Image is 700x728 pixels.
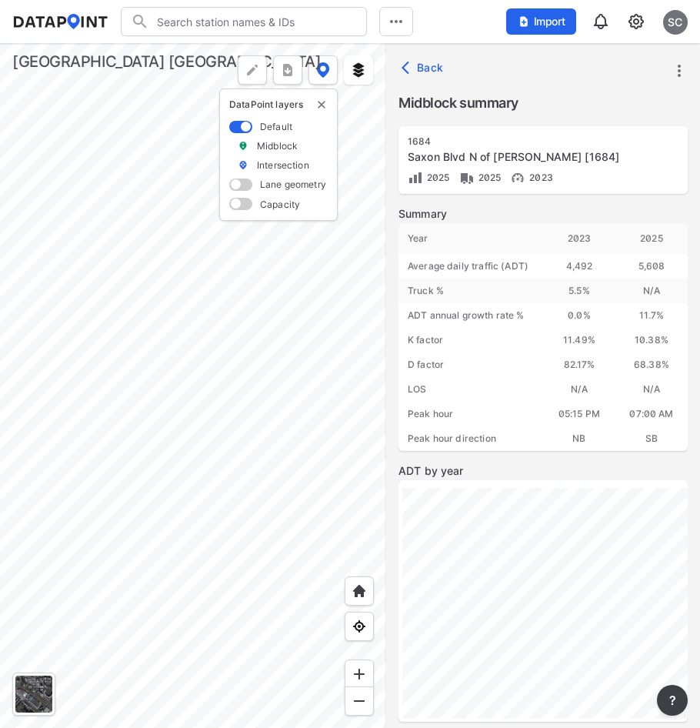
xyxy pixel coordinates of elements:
[398,254,543,279] div: Average daily traffic (ADT)
[245,62,260,78] img: +Dz8AAAAASUVORK5CYII=
[398,55,450,80] button: Back
[398,426,543,451] div: Peak hour direction
[543,254,615,279] div: 4,492
[627,12,645,31] img: cids17cp3yIFEOpj3V8A9qJSH103uA521RftCD4eeui4ksIb+krbm5XvIjxD52OS6NWLn9gAAAAAElFTkSuQmCC
[273,55,302,85] button: more
[398,92,688,114] label: Midblock summary
[459,170,475,185] img: Vehicle class
[515,14,567,29] span: Import
[352,583,367,599] img: +XpAUvaXAN7GudzAAAAAElFTkSuQmCC
[398,352,543,377] div: D factor
[666,691,678,710] span: ?
[238,159,248,172] img: marker_Intersection.6861001b.svg
[615,279,688,303] div: N/A
[615,402,688,426] div: 07:00 AM
[398,279,543,303] div: Truck %
[475,172,502,183] span: 2025
[315,99,328,111] button: delete
[352,666,367,682] img: ZvzfEJKXnyWIrJytrsY285QMwk63cM6Drc+sIAAAAASUVORK5CYII=
[12,14,108,29] img: dataPointLogo.9353c09d.svg
[257,139,298,152] label: Midblock
[510,170,525,185] img: Vehicle speed
[615,303,688,328] div: 11.7 %
[543,328,615,352] div: 11.49%
[666,58,692,84] button: more
[238,139,248,152] img: marker_Midblock.5ba75e30.svg
[149,9,357,34] input: Search
[260,178,326,191] label: Lane geometry
[543,377,615,402] div: N/A
[398,402,543,426] div: Peak hour
[423,172,450,183] span: 2025
[12,673,55,716] div: Toggle basemap
[506,8,576,35] button: Import
[408,135,643,148] div: 1684
[405,60,444,75] span: Back
[543,223,615,254] div: 2023
[663,10,688,35] div: SC
[316,62,330,78] img: data-point-layers.37681fc9.svg
[543,402,615,426] div: 05:15 PM
[615,254,688,279] div: 5,608
[525,172,553,183] span: 2023
[260,198,300,211] label: Capacity
[615,426,688,451] div: SB
[615,223,688,254] div: 2025
[12,51,321,72] div: [GEOGRAPHIC_DATA] [GEOGRAPHIC_DATA]
[260,120,292,133] label: Default
[229,99,328,111] p: DataPoint layers
[398,303,543,328] div: ADT annual growth rate %
[351,62,366,78] img: layers.ee07997e.svg
[615,352,688,377] div: 68.38%
[315,99,328,111] img: close-external-leyer.3061a1c7.svg
[408,149,643,165] div: Saxon Blvd N of Doyle Rd [1684]
[280,62,295,78] img: xqJnZQTG2JQi0x5lvmkeSNbbgIiQD62bqHG8IfrOzanD0FsRdYrij6fAAAAAElFTkSuQmCC
[257,159,309,172] label: Intersection
[543,352,615,377] div: 82.17%
[352,619,367,634] img: zeq5HYn9AnE9l6UmnFLPAAAAAElFTkSuQmCC
[657,685,688,716] button: more
[344,55,373,85] button: External layers
[543,426,615,451] div: NB
[398,206,688,222] label: Summary
[308,55,338,85] button: DataPoint layers
[398,463,688,479] label: ADT by year
[398,328,543,352] div: K factor
[518,15,530,28] img: file_add.62c1e8a2.svg
[615,328,688,352] div: 10.38%
[345,576,374,606] div: Home
[352,693,367,709] img: MAAAAAElFTkSuQmCC
[592,12,610,31] img: 8A77J+mXikMhHQAAAAASUVORK5CYII=
[543,303,615,328] div: 0.0 %
[615,377,688,402] div: N/A
[408,170,423,185] img: Volume count
[398,377,543,402] div: LOS
[345,660,374,689] div: Zoom in
[398,223,543,254] div: Year
[506,14,583,28] a: Import
[345,686,374,716] div: Zoom out
[543,279,615,303] div: 5.5 %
